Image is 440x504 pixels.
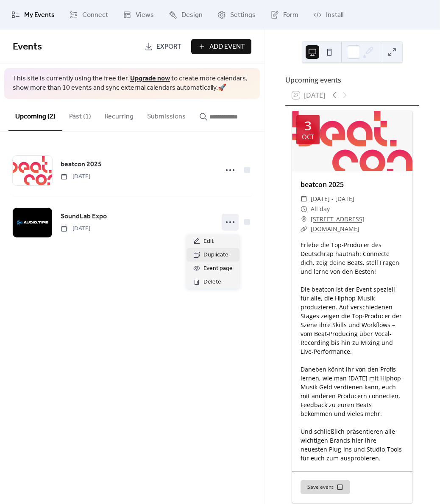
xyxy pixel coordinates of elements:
a: [DOMAIN_NAME] [311,225,359,233]
span: All day [311,204,330,214]
button: Save event [301,480,350,494]
button: Upcoming (2) [8,99,62,131]
span: Views [136,10,154,20]
a: beatcon 2025 [301,180,344,189]
span: This site is currently using the free tier. to create more calendars, show more than 10 events an... [13,74,251,93]
a: Export [138,39,188,54]
span: Event page [203,264,233,274]
a: My Events [5,3,61,26]
span: Edit [203,237,214,247]
span: beatcon 2025 [61,160,102,170]
div: Oct [302,134,314,140]
a: Settings [211,3,262,26]
span: Settings [230,10,256,20]
div: ​ [301,204,307,214]
a: beatcon 2025 [61,159,102,170]
div: 3 [304,119,312,132]
span: SoundLab Expo [61,212,107,222]
span: My Events [24,10,55,20]
span: Design [181,10,203,20]
span: [DATE] - [DATE] [311,194,354,204]
div: ​ [301,194,307,204]
a: Views [117,3,160,26]
span: [DATE] [61,172,90,181]
button: Past (1) [62,99,98,130]
div: ​ [301,224,307,234]
button: Add Event [191,39,251,54]
a: Connect [63,3,114,26]
div: Erlebe die Top-Producer des Deutschrap hautnah: Connecte dich, zeig deine Beats, stell Fragen und... [292,240,412,463]
a: Upgrade now [130,72,170,85]
span: Events [13,38,42,56]
button: Recurring [98,99,140,130]
span: Add Event [209,42,245,52]
a: SoundLab Expo [61,211,107,222]
a: Design [162,3,209,26]
div: Upcoming events [285,75,419,85]
a: Install [307,3,350,26]
span: Export [156,42,181,52]
span: Connect [82,10,108,20]
span: Delete [203,277,221,287]
span: Duplicate [203,250,228,260]
span: Form [283,10,298,20]
button: Submissions [140,99,192,130]
span: Install [326,10,343,20]
span: [DATE] [61,224,90,233]
div: ​ [301,214,307,224]
a: [STREET_ADDRESS] [311,214,365,224]
a: Form [264,3,305,26]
